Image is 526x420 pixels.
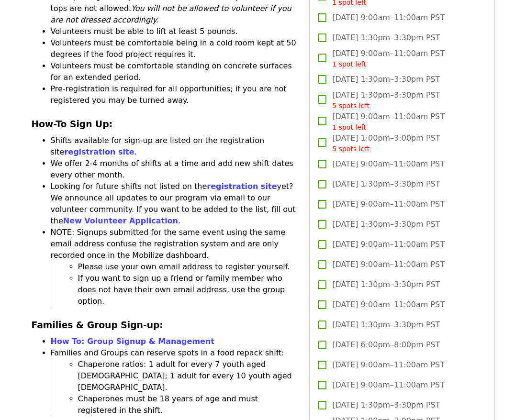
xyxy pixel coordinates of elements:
[63,216,178,225] a: New Volunteer Application
[78,273,298,307] li: If you want to sign up a friend or family member who does not have their own email address, use t...
[332,12,445,23] span: [DATE] 9:00am–11:00am PST
[332,60,366,68] span: 1 spot left
[332,219,440,230] span: [DATE] 1:30pm–3:30pm PST
[332,319,440,331] span: [DATE] 1:30pm–3:30pm PST
[51,83,298,106] li: Pre-registration is required for all opportunities; if you are not registered you may be turned a...
[332,111,445,133] span: [DATE] 9:00am–11:00am PST
[51,37,298,60] li: Volunteers must be comfortable being in a cold room kept at 50 degrees if the food project requir...
[51,337,214,346] a: How To: Group Signup & Management
[78,359,298,393] li: Chaperone ratios: 1 adult for every 7 youth aged [DEMOGRAPHIC_DATA]; 1 adult for every 10 youth a...
[332,359,445,371] span: [DATE] 9:00am–11:00am PST
[78,261,298,273] li: Please use your own email address to register yourself.
[51,158,298,181] li: We offer 2-4 months of shifts at a time and add new shift dates every other month.
[32,119,113,129] strong: How-To Sign Up:
[332,259,445,270] span: [DATE] 9:00am–11:00am PST
[332,48,445,69] span: [DATE] 9:00am–11:00am PST
[51,4,291,24] em: You will not be allowed to volunteer if you are not dressed accordingly.
[332,279,440,290] span: [DATE] 1:30pm–3:30pm PST
[332,239,445,250] span: [DATE] 9:00am–11:00am PST
[64,147,134,156] a: registration site
[78,393,298,416] li: Chaperones must be 18 years of age and must registered in the shift.
[332,133,440,154] span: [DATE] 1:00pm–3:00pm PST
[332,199,445,210] span: [DATE] 9:00am–11:00am PST
[332,74,440,85] span: [DATE] 1:30pm–3:30pm PST
[332,145,369,153] span: 5 spots left
[332,32,440,44] span: [DATE] 1:30pm–3:30pm PST
[332,339,440,351] span: [DATE] 6:00pm–8:00pm PST
[332,123,366,131] span: 1 spot left
[51,227,298,307] li: NOTE: Signups submitted for the same event using the same email address confuse the registration ...
[51,135,298,158] li: Shifts available for sign-up are listed on the registration site .
[51,347,298,416] li: Families and Groups can reserve spots in a food repack shift:
[51,181,298,227] li: Looking for future shifts not listed on the yet? We announce all updates to our program via email...
[332,178,440,190] span: [DATE] 1:30pm–3:30pm PST
[332,379,445,391] span: [DATE] 9:00am–11:00am PST
[332,399,440,411] span: [DATE] 1:30pm–3:30pm PST
[32,320,163,330] strong: Families & Group Sign-up:
[332,89,440,111] span: [DATE] 1:30pm–3:30pm PST
[51,60,298,83] li: Volunteers must be comfortable standing on concrete surfaces for an extended period.
[332,158,445,170] span: [DATE] 9:00am–11:00am PST
[332,102,369,110] span: 5 spots left
[332,299,445,310] span: [DATE] 9:00am–11:00am PST
[207,182,277,191] a: registration site
[51,26,298,37] li: Volunteers must be able to lift at least 5 pounds.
